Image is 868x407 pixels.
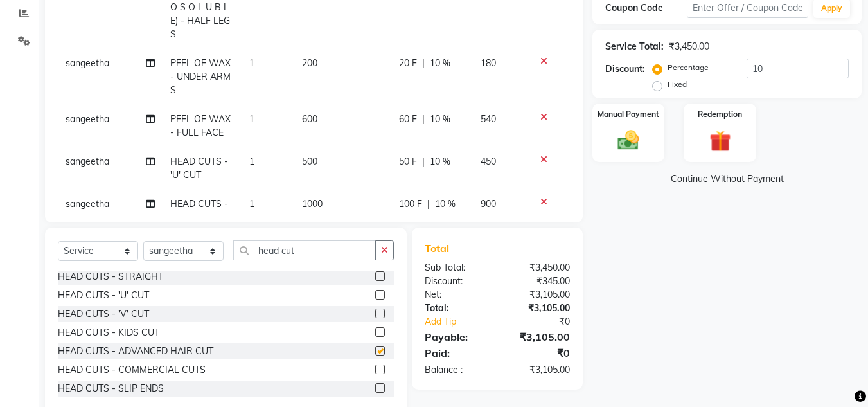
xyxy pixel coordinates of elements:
[415,261,497,275] div: Sub Total:
[497,363,580,377] div: ₹3,105.00
[422,155,425,168] span: |
[66,57,109,69] span: sangeetha
[668,62,709,73] label: Percentage
[249,156,254,167] span: 1
[249,57,254,69] span: 1
[435,197,456,211] span: 10 %
[399,113,417,126] span: 60 F
[415,275,497,288] div: Discount:
[302,198,323,210] span: 1000
[302,57,317,69] span: 200
[430,113,450,126] span: 10 %
[415,302,497,315] div: Total:
[703,128,738,154] img: _gift.svg
[422,57,425,70] span: |
[58,289,149,302] div: HEAD CUTS - 'U' CUT
[422,113,425,126] span: |
[58,270,163,284] div: HEAD CUTS - STRAIGHT
[66,113,109,125] span: sangeetha
[170,57,231,96] span: PEEL OF WAX - UNDER ARMS
[497,302,580,315] div: ₹3,105.00
[611,128,646,152] img: _cash.svg
[605,1,686,15] div: Coupon Code
[170,198,229,237] span: HEAD CUTS - ADVANCED HAIR CUT
[302,156,317,167] span: 500
[58,326,159,339] div: HEAD CUTS - KIDS CUT
[170,156,228,181] span: HEAD CUTS - 'U' CUT
[497,275,580,288] div: ₹345.00
[58,363,206,377] div: HEAD CUTS - COMMERCIAL CUTS
[497,261,580,275] div: ₹3,450.00
[497,345,580,361] div: ₹0
[399,197,422,211] span: 100 F
[427,197,430,211] span: |
[399,57,417,70] span: 20 F
[481,113,496,125] span: 540
[58,382,164,395] div: HEAD CUTS - SLIP ENDS
[430,155,450,168] span: 10 %
[497,288,580,302] div: ₹3,105.00
[415,315,511,329] a: Add Tip
[598,109,659,120] label: Manual Payment
[249,198,254,210] span: 1
[595,172,859,186] a: Continue Without Payment
[415,363,497,377] div: Balance :
[497,329,580,345] div: ₹3,105.00
[425,242,454,255] span: Total
[605,40,664,53] div: Service Total:
[415,345,497,361] div: Paid:
[668,78,687,90] label: Fixed
[66,156,109,167] span: sangeetha
[415,288,497,302] div: Net:
[233,240,376,260] input: Search or Scan
[511,315,580,329] div: ₹0
[399,155,417,168] span: 50 F
[58,307,149,321] div: HEAD CUTS - 'V' CUT
[481,57,496,69] span: 180
[66,198,109,210] span: sangeetha
[481,198,496,210] span: 900
[170,113,231,138] span: PEEL OF WAX - FULL FACE
[430,57,450,70] span: 10 %
[249,113,254,125] span: 1
[302,113,317,125] span: 600
[698,109,742,120] label: Redemption
[605,62,645,76] div: Discount:
[415,329,497,345] div: Payable:
[58,345,213,358] div: HEAD CUTS - ADVANCED HAIR CUT
[669,40,709,53] div: ₹3,450.00
[481,156,496,167] span: 450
